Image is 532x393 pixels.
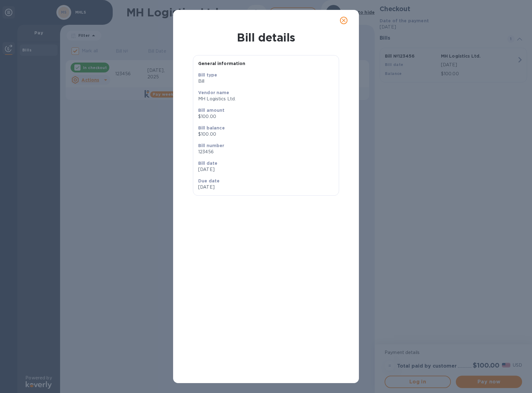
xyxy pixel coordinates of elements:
[198,166,334,173] p: [DATE]
[198,72,217,77] b: Bill type
[198,143,225,148] b: Bill number
[198,178,220,183] b: Due date
[198,96,334,102] p: MH Logistics Ltd.
[178,31,354,44] h1: Bill details
[198,131,334,138] p: $100.00
[198,161,217,166] b: Bill date
[198,113,334,120] p: $100.00
[198,61,246,66] b: General information
[336,13,351,28] button: close
[198,108,225,113] b: Bill amount
[198,149,334,155] p: 123456
[198,90,229,95] b: Vendor name
[198,184,264,190] p: [DATE]
[198,78,334,85] p: Bill
[198,125,225,130] b: Bill balance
